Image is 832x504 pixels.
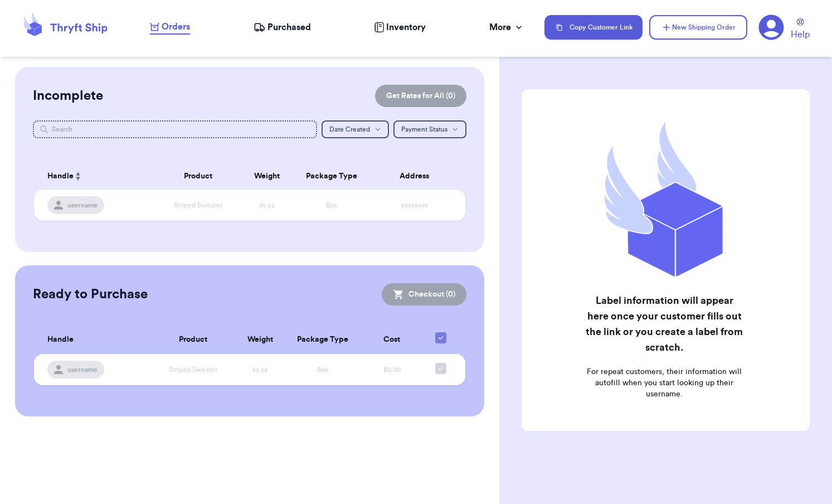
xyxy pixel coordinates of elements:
button: Checkout (0) [382,283,466,306]
th: Weight [241,163,293,190]
button: Date Created [322,120,389,138]
span: username [67,365,98,374]
span: Date Created [329,126,370,133]
h2: Ready to Purchase [33,285,148,303]
button: Get Rates for All (0) [375,85,466,107]
h2: Label information will appear here once your customer fills out the link or you create a label fr... [584,293,745,355]
button: Sort ascending [74,169,82,183]
th: Package Type [293,163,370,190]
span: $0.00 [383,366,401,373]
a: Orders [150,20,190,35]
span: Payment Status [401,126,447,133]
th: Package Type [285,326,361,354]
span: Orders [162,20,190,33]
button: Payment Status [393,120,466,138]
th: Address [371,163,465,190]
span: Striped Sweater [174,202,222,209]
a: Inventory [374,21,426,34]
span: xxxxxxxx [401,202,428,209]
span: Handle [47,334,74,346]
button: Copy Customer Link [544,15,643,40]
span: username [67,201,98,210]
button: New Shipping Order [649,15,747,40]
th: Weight [235,326,285,354]
p: For repeat customers, their information will autofill when you start looking up their username. [584,366,745,400]
div: More [489,21,524,34]
h2: Incomplete [33,87,103,105]
th: Product [151,326,235,354]
th: Cost [361,326,424,354]
span: Box [326,202,337,209]
span: Striped Sweater [169,366,217,373]
th: Product [155,163,241,190]
span: Purchased [267,21,311,34]
span: Handle [47,171,74,182]
span: Help [791,28,810,41]
a: Help [791,18,810,41]
span: Box [317,366,328,373]
a: Purchased [254,21,311,34]
span: xx oz [252,366,268,373]
span: Inventory [386,21,426,34]
input: Search [33,120,317,138]
span: xx oz [259,202,275,209]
